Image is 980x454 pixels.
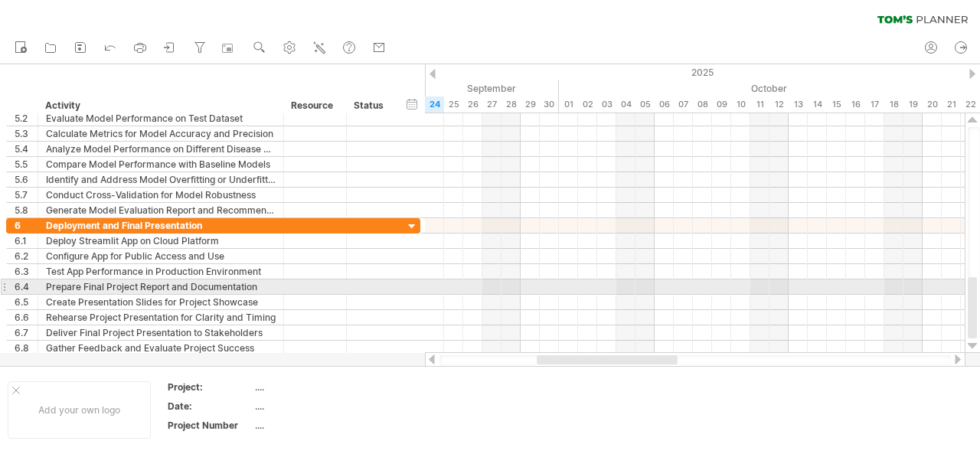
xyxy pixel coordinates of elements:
div: 6.1 [15,234,38,248]
div: Sunday, 28 September 2025 [501,96,521,113]
div: 5.5 [15,157,38,171]
div: Sunday, 19 October 2025 [903,96,923,113]
div: Status [354,98,387,113]
div: Project Number [168,419,252,432]
div: 6.8 [15,341,38,355]
div: 6.2 [15,249,38,263]
div: Wednesday, 24 September 2025 [425,96,444,113]
div: Generate Model Evaluation Report and Recommendations [46,203,276,217]
div: Thursday, 25 September 2025 [444,96,463,113]
div: Deliver Final Project Presentation to Stakeholders [46,325,276,340]
div: Prepare Final Project Report and Documentation [46,279,276,294]
div: Resource [291,98,338,113]
div: Friday, 26 September 2025 [463,96,482,113]
div: Project: [168,381,252,394]
div: 5.8 [15,203,38,217]
div: Thursday, 16 October 2025 [846,96,865,113]
div: Gather Feedback and Evaluate Project Success [46,341,276,355]
div: 5.2 [15,111,38,126]
div: 6.5 [15,295,38,309]
div: Friday, 17 October 2025 [865,96,884,113]
div: Analyze Model Performance on Different Disease Classes [46,142,276,156]
div: 5.3 [15,126,38,141]
div: Saturday, 27 September 2025 [482,96,501,113]
div: Wednesday, 8 October 2025 [693,96,712,113]
div: 6 [15,218,38,233]
div: Saturday, 18 October 2025 [884,96,903,113]
div: .... [255,400,384,413]
div: Sunday, 12 October 2025 [769,96,789,113]
div: 6.4 [15,279,38,294]
div: Friday, 3 October 2025 [597,96,616,113]
div: Wednesday, 1 October 2025 [559,96,578,113]
div: Tuesday, 30 September 2025 [540,96,559,113]
div: Friday, 10 October 2025 [731,96,750,113]
div: Wednesday, 15 October 2025 [827,96,846,113]
div: Thursday, 9 October 2025 [712,96,731,113]
div: Tuesday, 14 October 2025 [808,96,827,113]
div: Conduct Cross-Validation for Model Robustness [46,188,276,202]
div: Tuesday, 21 October 2025 [942,96,961,113]
div: Tuesday, 7 October 2025 [674,96,693,113]
div: Monday, 6 October 2025 [655,96,674,113]
div: Configure App for Public Access and Use [46,249,276,263]
div: Monday, 29 September 2025 [521,96,540,113]
div: Sunday, 5 October 2025 [635,96,655,113]
div: 5.7 [15,188,38,202]
div: Calculate Metrics for Model Accuracy and Precision [46,126,276,141]
div: 6.7 [15,325,38,340]
div: Create Presentation Slides for Project Showcase [46,295,276,309]
div: Rehearse Project Presentation for Clarity and Timing [46,310,276,325]
div: Add your own logo [8,381,151,439]
div: Activity [45,98,275,113]
div: Thursday, 2 October 2025 [578,96,597,113]
div: .... [255,381,384,394]
div: Date: [168,400,252,413]
div: Saturday, 4 October 2025 [616,96,635,113]
div: 5.6 [15,172,38,187]
div: 5.4 [15,142,38,156]
div: 6.6 [15,310,38,325]
div: Test App Performance in Production Environment [46,264,276,279]
div: Monday, 13 October 2025 [789,96,808,113]
div: Compare Model Performance with Baseline Models [46,157,276,171]
div: 6.3 [15,264,38,279]
div: Wednesday, 22 October 2025 [961,96,980,113]
div: Deploy Streamlit App on Cloud Platform [46,234,276,248]
div: Saturday, 11 October 2025 [750,96,769,113]
div: Monday, 20 October 2025 [923,96,942,113]
div: Evaluate Model Performance on Test Dataset [46,111,276,126]
div: .... [255,419,384,432]
div: Identify and Address Model Overfitting or Underfitting [46,172,276,187]
div: Deployment and Final Presentation [46,218,276,233]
